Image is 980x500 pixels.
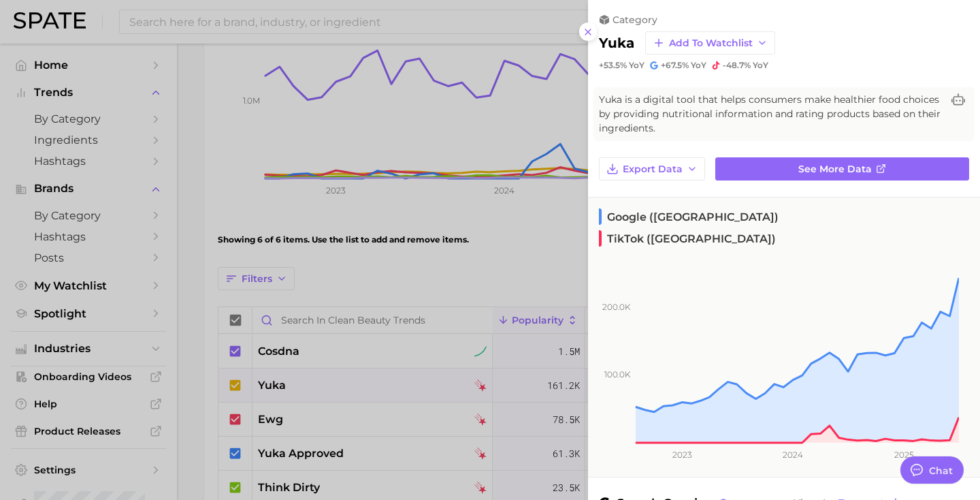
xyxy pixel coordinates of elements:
[661,60,689,70] span: +67.5%
[623,163,683,175] span: Export Data
[753,60,768,71] span: YoY
[783,450,803,460] tspan: 2024
[599,230,776,247] span: TikTok ([GEOGRAPHIC_DATA])
[691,60,706,71] span: YoY
[599,93,942,136] span: Yuka is a digital tool that helps consumers make healthier food choices by providing nutritional ...
[672,450,692,460] tspan: 2023
[669,37,753,49] span: Add to Watchlist
[599,60,627,70] span: +53.5%
[645,31,775,54] button: Add to Watchlist
[798,163,872,175] span: See more data
[599,208,779,225] span: Google ([GEOGRAPHIC_DATA])
[894,450,914,460] tspan: 2025
[599,157,705,181] button: Export Data
[629,60,644,71] span: YoY
[715,157,969,181] a: See more data
[723,60,751,70] span: -48.7%
[599,35,634,51] h2: yuka
[612,14,657,26] span: category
